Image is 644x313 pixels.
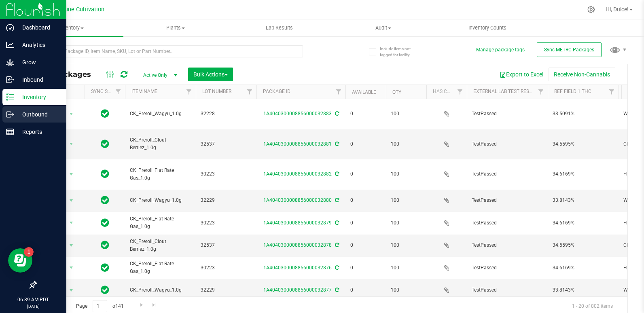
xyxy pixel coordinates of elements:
span: CK_Preroll_Flat Rate Gas_1.0g [130,260,191,275]
a: Lot Number [202,89,231,94]
span: In Sync [101,262,109,273]
a: Package ID [263,89,290,94]
span: Audit [332,24,435,32]
span: 32229 [201,197,252,204]
span: TestPassed [472,241,543,249]
button: Receive Non-Cannabis [549,68,615,81]
span: select [66,285,76,296]
a: Filter [182,85,196,99]
span: CK_Preroll_Clout Berriez_1.0g [130,136,191,152]
span: TestPassed [472,219,543,227]
iframe: Resource center [8,248,32,273]
span: Sync from Compliance System [334,197,339,203]
a: 1A4040300008856000032876 [263,265,332,271]
span: Sync from Compliance System [334,242,339,248]
span: Bulk Actions [193,71,228,78]
a: External Lab Test Result [473,89,537,94]
span: 0 [350,286,381,294]
span: 1 - 20 of 802 items [566,300,619,312]
span: TestPassed [472,286,543,294]
inline-svg: Inventory [6,93,14,101]
span: TestPassed [472,197,543,204]
span: 33.5091% [553,110,614,118]
p: [DATE] [4,303,63,309]
span: 0 [350,140,381,148]
a: 1A4040300008856000032879 [263,220,332,226]
a: 1A4040300008856000032877 [263,287,332,293]
span: 30223 [201,264,252,272]
inline-svg: Dashboard [6,23,14,32]
a: Filter [332,85,345,99]
a: Filter [453,85,467,99]
span: 0 [350,110,381,118]
p: Inventory [14,92,63,102]
inline-svg: Outbound [6,110,14,118]
span: 30223 [201,170,252,178]
span: Hi, Dulce! [606,6,629,13]
span: 100 [391,197,422,204]
span: select [66,217,76,228]
span: In Sync [101,284,109,296]
span: 0 [350,170,381,178]
p: 06:39 AM PDT [4,296,63,303]
p: Outbound [14,110,63,119]
p: Analytics [14,40,63,50]
span: select [66,195,76,206]
a: Go to the next page [136,300,147,311]
span: 100 [391,110,422,118]
span: Lab Results [255,24,304,32]
span: 100 [391,170,422,178]
span: 100 [391,140,422,148]
span: select [66,138,76,150]
span: Sync from Compliance System [334,141,339,147]
span: CK_Preroll_Wagyu_1.0g [130,286,191,294]
span: 0 [350,264,381,272]
span: Plants [124,24,227,32]
span: 0 [350,197,381,204]
p: Grow [14,57,63,67]
span: Inventory Counts [458,24,517,32]
div: Manage settings [586,6,596,13]
span: 33.8143% [553,197,614,204]
a: Filter [112,85,125,99]
span: 0 [350,241,381,249]
span: Sync from Compliance System [334,171,339,177]
span: In Sync [101,195,109,206]
a: Audit [331,19,435,36]
span: 34.6169% [553,219,614,227]
span: Page of 41 [69,300,130,313]
span: 34.5595% [553,140,614,148]
a: 1A4040300008856000032881 [263,141,332,147]
span: In Sync [101,138,109,150]
span: 100 [391,286,422,294]
span: TestPassed [472,110,543,118]
a: Filter [534,85,548,99]
span: CK_Preroll_Clout Berriez_1.0g [130,238,191,253]
a: Inventory [19,19,123,36]
a: Lab Results [227,19,331,36]
span: select [66,169,76,180]
span: 32537 [201,140,252,148]
span: 0 [350,219,381,227]
span: CK_Preroll_Flat Rate Gas_1.0g [130,215,191,231]
span: Sync from Compliance System [334,265,339,271]
a: Qty [392,89,401,95]
span: 30223 [201,219,252,227]
span: TestPassed [472,264,543,272]
span: CK_Preroll_Flat Rate Gas_1.0g [130,167,191,182]
a: 1A4040300008856000032882 [263,171,332,177]
span: In Sync [101,217,109,228]
a: Filter [605,85,619,99]
span: 32537 [201,241,252,249]
span: select [66,108,76,120]
span: Include items not tagged for facility [380,46,420,58]
a: 1A4040300008856000032878 [263,242,332,248]
a: Item Name [131,89,157,94]
span: 100 [391,219,422,227]
button: Manage package tags [476,47,525,53]
span: Inventory [19,24,123,32]
th: Has COA [426,85,467,99]
span: Sync from Compliance System [334,220,339,226]
span: select [66,240,76,251]
span: TestPassed [472,170,543,178]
